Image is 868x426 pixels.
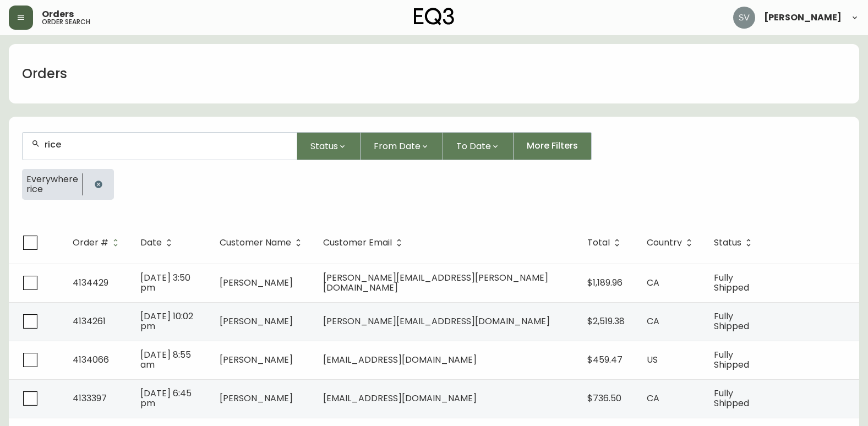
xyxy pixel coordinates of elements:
span: Fully Shipped [714,310,749,332]
img: logo [414,8,455,25]
span: Status [714,239,741,246]
button: Status [297,132,361,160]
span: Customer Name [220,238,305,248]
span: [PERSON_NAME] [220,392,293,405]
span: 4134429 [73,276,108,289]
span: Fully Shipped [714,271,749,294]
span: Country [647,238,696,248]
span: Status [714,238,756,248]
h1: Orders [22,64,67,83]
span: [EMAIL_ADDRESS][DOMAIN_NAME] [323,392,477,405]
span: Total [587,238,624,248]
button: To Date [443,132,514,160]
span: $736.50 [587,392,621,405]
input: Search [45,139,288,150]
span: CA [647,392,659,405]
span: Order # [73,238,123,248]
span: Status [310,139,338,153]
span: [DATE] 8:55 am [140,348,191,371]
span: Orders [42,10,74,19]
span: rice [26,184,78,194]
span: US [647,353,658,366]
span: Customer Email [323,238,406,248]
span: Date [140,238,176,248]
span: [PERSON_NAME] [220,276,293,289]
h5: order search [42,19,90,25]
span: [PERSON_NAME][EMAIL_ADDRESS][DOMAIN_NAME] [323,315,550,327]
span: Total [587,239,610,246]
span: [DATE] 6:45 pm [140,387,192,409]
span: More Filters [527,140,578,152]
span: [PERSON_NAME] [220,315,293,327]
span: [EMAIL_ADDRESS][DOMAIN_NAME] [323,353,477,366]
span: [PERSON_NAME] [220,353,293,366]
span: 4134261 [73,315,106,327]
span: $2,519.38 [587,315,625,327]
span: [PERSON_NAME][EMAIL_ADDRESS][PERSON_NAME][DOMAIN_NAME] [323,271,548,294]
span: [DATE] 3:50 pm [140,271,190,294]
span: Fully Shipped [714,387,749,409]
span: CA [647,315,659,327]
span: 4133397 [73,392,107,405]
span: $1,189.96 [587,276,623,289]
span: [DATE] 10:02 pm [140,310,193,332]
span: Fully Shipped [714,348,749,371]
span: Customer Email [323,239,392,246]
span: Everywhere [26,174,78,184]
span: [PERSON_NAME] [764,13,842,22]
button: More Filters [514,132,592,160]
span: CA [647,276,659,289]
span: 4134066 [73,353,109,366]
span: To Date [456,139,491,153]
span: From Date [374,139,421,153]
button: From Date [361,132,443,160]
img: 0ef69294c49e88f033bcbeb13310b844 [733,7,755,29]
span: Country [647,239,682,246]
span: Customer Name [220,239,291,246]
span: Order # [73,239,108,246]
span: $459.47 [587,353,623,366]
span: Date [140,239,162,246]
